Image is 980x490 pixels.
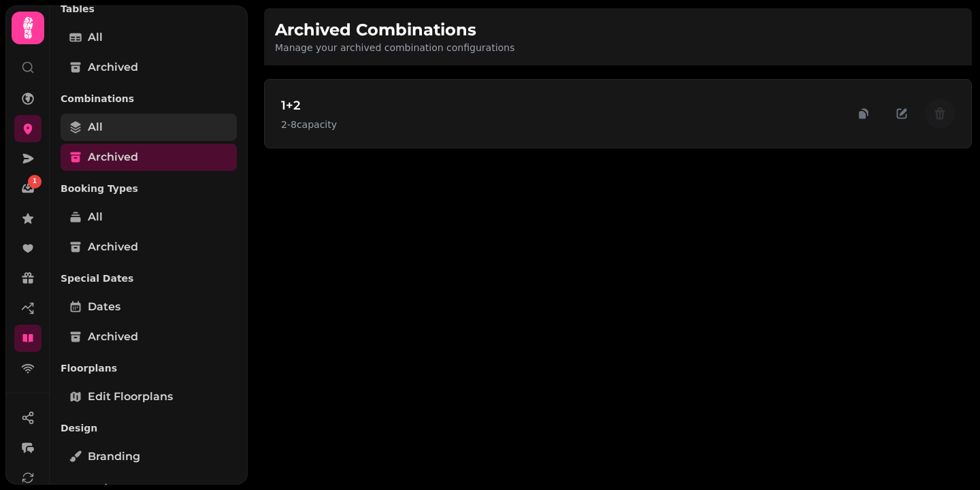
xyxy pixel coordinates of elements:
h1: Archived Combinations [275,19,514,41]
a: Archived [61,54,237,81]
a: Archived [61,233,237,261]
span: Branding [88,448,140,465]
span: 2 - 8 capacity [281,118,337,131]
span: All [88,209,103,225]
a: All [61,114,237,141]
p: Booking Types [61,176,237,201]
a: 1 [14,175,42,202]
a: Edit Floorplans [61,383,237,410]
span: Edit Floorplans [88,389,173,405]
span: Archived [88,329,138,345]
p: Special Dates [61,266,237,291]
a: Archived [61,323,237,350]
p: Manage your archived combination configurations [275,41,514,54]
a: All [61,203,237,231]
span: Dates [88,299,120,315]
a: Dates [61,293,237,321]
span: All [88,119,103,135]
span: Archived [88,149,138,165]
p: Combinations [61,86,237,111]
p: Floorplans [61,356,237,380]
span: Archived [88,59,138,76]
a: Branding [61,443,237,470]
p: Design [61,416,237,440]
span: 1 [33,177,37,186]
span: Archived [88,239,138,255]
a: All [61,24,237,51]
h3: 1+2 [281,96,337,115]
a: Archived [61,144,237,171]
span: All [88,29,103,46]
